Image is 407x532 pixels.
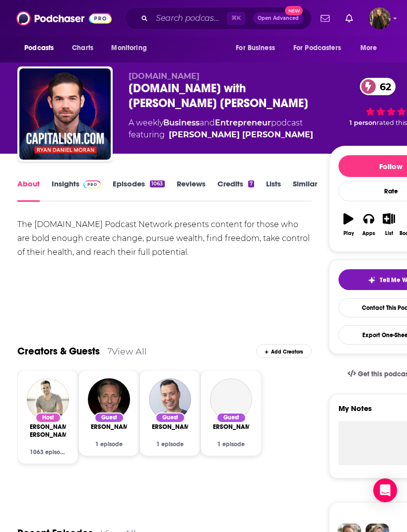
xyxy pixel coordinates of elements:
[111,41,146,55] span: Monitoring
[91,441,127,448] div: 1 episode
[258,16,299,21] span: Open Advanced
[216,413,246,423] div: Guest
[169,129,313,141] a: Ryan Daniel Moran
[149,378,191,420] img: Jordan Harbinger
[285,6,303,15] span: New
[145,423,195,431] a: Jordan Harbinger
[72,41,93,55] span: Charts
[360,41,377,55] span: More
[253,12,303,24] button: Open AdvancedNew
[129,71,200,81] span: [DOMAIN_NAME]
[200,118,215,127] span: and
[369,7,391,29] span: Logged in as anamarquis
[129,117,313,141] div: A weekly podcast
[217,179,254,202] a: Credits7
[152,441,188,448] div: 1 episode
[385,231,393,236] div: List
[27,378,69,420] img: Ryan Daniel Moran
[369,7,391,29] img: User Profile
[150,180,164,187] div: 1063
[17,218,312,259] div: The [DOMAIN_NAME] Podcast Network presents content for those who are bold enough create change, p...
[373,478,397,502] div: Open Intercom Messenger
[84,423,134,431] span: [PERSON_NAME]
[349,119,377,126] span: 1 person
[206,423,256,431] span: [PERSON_NAME]
[66,39,99,58] a: Charts
[362,231,375,236] div: Apps
[112,346,147,356] a: View All
[113,179,164,202] a: Episodes1063
[293,41,341,55] span: For Podcasters
[293,179,317,202] a: Similar
[129,129,313,141] span: featuring
[17,39,67,58] button: open menu
[370,78,396,95] span: 62
[210,378,252,420] a: Ryan Deiss
[215,118,271,127] a: Entrepreneur
[30,449,66,456] div: 1063 episodes
[23,423,73,439] a: Ryan Daniel Moran
[248,180,254,187] div: 7
[229,39,287,58] button: open menu
[104,39,159,58] button: open menu
[177,179,205,202] a: Reviews
[23,423,73,439] span: [PERSON_NAME] [PERSON_NAME]
[266,179,281,202] a: Lists
[94,413,124,423] div: Guest
[369,7,391,29] button: Show profile menu
[145,423,195,431] span: [PERSON_NAME]
[163,118,200,127] a: Business
[339,207,359,242] button: Play
[227,12,245,25] span: ⌘ K
[17,179,40,202] a: About
[125,7,312,30] div: Search podcasts, credits, & more...
[317,10,334,27] a: Show notifications dropdown
[108,347,112,355] div: 7
[360,78,396,95] a: 62
[152,10,227,26] input: Search podcasts, credits, & more...
[52,179,101,202] a: InsightsPodchaser Pro
[88,378,130,420] img: Dave Asprey
[83,180,101,188] img: Podchaser Pro
[19,68,111,160] img: Capitalism.com with Ryan Daniel Moran
[359,207,379,242] button: Apps
[256,344,312,358] div: Add Creators
[17,345,100,357] a: Creators & Guests
[206,423,256,431] a: Ryan Deiss
[353,39,390,58] button: open menu
[35,413,61,423] div: Host
[155,413,185,423] div: Guest
[24,41,54,55] span: Podcasts
[84,423,134,431] a: Dave Asprey
[16,9,112,28] img: Podchaser - Follow, Share and Rate Podcasts
[341,10,357,27] a: Show notifications dropdown
[379,207,399,242] button: List
[287,39,355,58] button: open menu
[236,41,275,55] span: For Business
[343,231,354,236] div: Play
[213,441,249,448] div: 1 episode
[368,276,376,284] img: tell me why sparkle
